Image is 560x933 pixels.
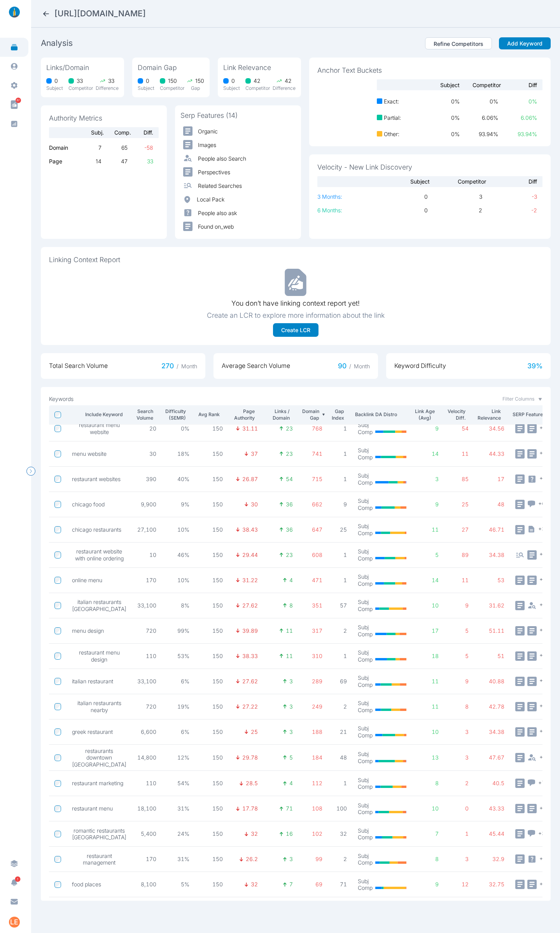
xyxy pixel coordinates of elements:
[137,678,156,685] p: 33,100
[304,476,322,483] p: 715
[198,154,246,163] p: People also Search
[101,144,127,152] span: 65
[137,476,156,483] p: 390
[137,602,156,609] p: 33,100
[417,728,439,735] p: 10
[358,732,373,739] p: Comp
[135,408,153,422] p: Search Volume
[304,653,322,660] p: 310
[289,602,293,609] p: 8
[137,577,156,584] p: 170
[138,85,154,92] p: Subject
[358,674,373,681] p: Subj
[304,728,322,735] p: 188
[417,627,439,634] p: 17
[417,526,439,533] p: 11
[358,573,373,580] p: Subj
[384,130,399,138] span: Other :
[415,408,435,422] p: Link Age (Avg)
[72,599,126,612] span: italian restaurants [GEOGRAPHIC_DATA]
[167,754,189,761] p: 12%
[242,476,258,483] p: 26.87
[286,551,293,558] p: 23
[421,130,459,138] span: 0 %
[301,408,319,422] p: Domain Gap
[358,606,373,613] p: Comp
[513,411,549,418] p: SERP Features
[286,653,293,660] p: 11
[242,653,258,660] p: 38.33
[358,504,373,511] p: Comp
[72,526,121,533] span: chicago restaurants
[333,754,347,761] p: 48
[304,526,322,533] p: 647
[358,530,373,537] p: Comp
[167,526,189,533] p: 10%
[304,602,322,609] p: 351
[242,425,258,432] p: 31.11
[68,85,93,92] p: Competitor
[167,450,189,457] p: 18%
[200,551,223,558] p: 150
[49,144,76,152] p: Domain
[502,396,534,403] span: Filter Columns
[539,727,546,735] span: + 4
[198,168,230,176] p: Perspectives
[417,501,439,508] p: 9
[167,551,189,558] p: 46%
[195,77,204,85] span: 150
[16,98,21,103] span: 87
[417,476,439,483] p: 3
[41,38,73,49] h2: Analysis
[304,425,322,432] p: 768
[317,193,373,201] p: 3 Months:
[539,424,546,431] span: + 3
[137,450,156,457] p: 30
[304,703,322,710] p: 249
[242,754,258,761] p: 29.78
[539,626,546,634] span: + 3
[358,523,373,530] p: Subj
[417,703,439,710] p: 11
[358,472,373,479] p: Subj
[358,681,373,688] p: Comp
[289,728,293,735] p: 3
[450,577,469,584] p: 11
[137,501,156,508] p: 9,900
[358,707,373,714] p: Comp
[200,450,223,457] p: 150
[358,599,373,606] p: Subj
[304,627,322,634] p: 317
[72,728,113,735] span: greek restaurant
[527,361,542,371] span: 39 %
[251,501,258,508] p: 30
[417,551,439,558] p: 5
[76,157,101,165] span: 14
[479,703,504,710] p: 42.78
[538,500,545,507] span: + 6
[160,85,184,92] p: Competitor
[289,703,293,710] p: 3
[479,425,504,432] p: 34.56
[137,425,156,432] p: 20
[223,85,240,92] p: Subject
[245,85,270,92] p: Competitor
[289,754,293,761] p: 5
[131,128,159,137] span: Diff.
[317,66,542,75] span: Anchor Text Buckets
[177,363,178,369] span: /
[373,177,430,186] span: Subject
[138,63,204,73] span: Domain Gap
[477,408,501,422] p: Link Relevance
[54,77,58,85] span: 0
[200,526,223,533] p: 150
[49,114,159,123] span: Authority Metrics
[6,7,23,18] img: linklaunch_small.2ae18699.png
[254,77,261,85] span: 42
[167,577,189,584] p: 10%
[498,97,537,105] span: 0 %
[231,408,255,422] p: Page Authority
[200,703,223,710] p: 150
[72,548,126,562] span: restaurant website with online ordering
[417,678,439,685] p: 11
